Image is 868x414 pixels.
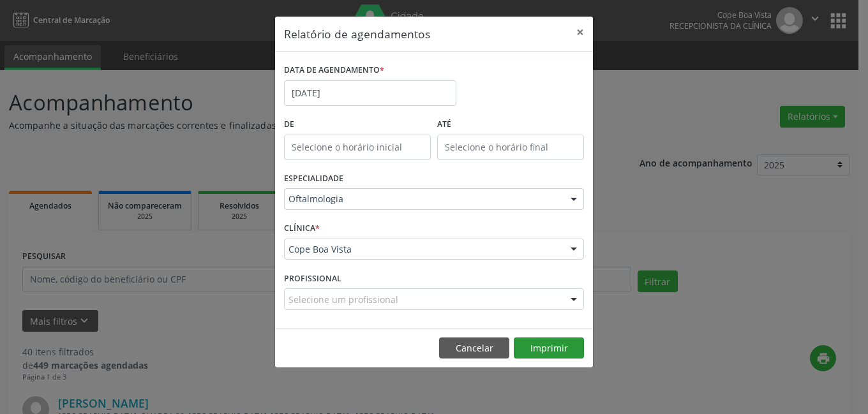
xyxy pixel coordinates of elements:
[514,337,584,359] button: Imprimir
[284,26,430,42] h5: Relatório de agendamentos
[284,269,341,288] label: PROFISSIONAL
[284,219,320,239] label: CLÍNICA
[288,293,398,306] span: Selecione um profissional
[284,135,431,160] input: Selecione o horário inicial
[288,243,558,256] span: Cope Boa Vista
[284,61,384,80] label: DATA DE AGENDAMENTO
[288,193,558,205] span: Oftalmologia
[284,169,343,189] label: ESPECIALIDADE
[439,337,509,359] button: Cancelar
[284,80,456,106] input: Selecione uma data ou intervalo
[567,17,593,48] button: Close
[284,115,431,135] label: De
[437,135,584,160] input: Selecione o horário final
[437,115,584,135] label: ATÉ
